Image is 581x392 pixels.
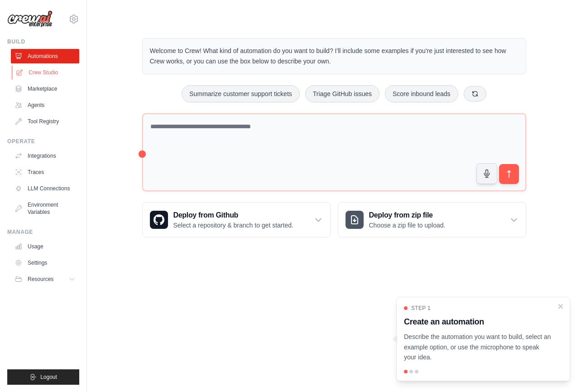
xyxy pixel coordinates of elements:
[11,256,79,270] a: Settings
[7,38,79,45] div: Build
[11,149,79,163] a: Integrations
[11,239,79,254] a: Usage
[7,228,79,236] div: Manage
[11,98,79,112] a: Agents
[7,369,79,385] button: Logout
[11,82,79,96] a: Marketplace
[385,85,458,102] button: Score inbound leads
[557,303,564,310] button: Close walkthrough
[11,114,79,129] a: Tool Registry
[11,198,79,219] a: Environment Variables
[173,221,293,230] p: Select a repository & branch to get started.
[369,221,446,230] p: Choose a zip file to upload.
[150,46,519,67] p: Welcome to Crew! What kind of automation do you want to build? I'll include some examples if you'...
[536,348,581,392] iframe: Chat Widget
[40,373,57,381] span: Logout
[11,165,79,179] a: Traces
[404,332,552,363] p: Describe the automation you want to build, select an example option, or use the microphone to spe...
[182,85,299,102] button: Summarize customer support tickets
[12,65,80,80] a: Crew Studio
[369,210,446,221] h3: Deploy from zip file
[11,272,79,286] button: Resources
[11,49,79,63] a: Automations
[305,85,379,102] button: Triage GitHub issues
[28,276,53,283] span: Resources
[7,10,53,28] img: Logo
[173,210,293,221] h3: Deploy from Github
[404,315,552,328] h3: Create an automation
[11,181,79,196] a: LLM Connections
[411,305,431,312] span: Step 1
[7,138,79,145] div: Operate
